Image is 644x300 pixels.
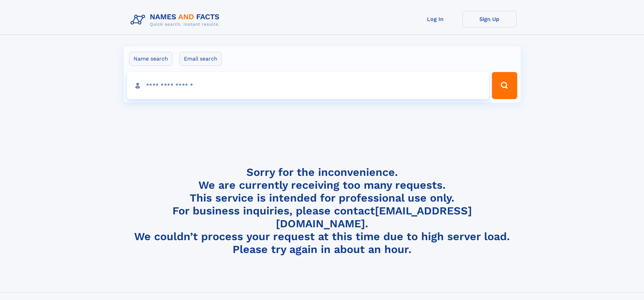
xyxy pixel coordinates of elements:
[180,52,222,66] label: Email search
[492,72,517,99] button: Search Button
[128,166,517,256] h4: Sorry for the inconvenience. We are currently receiving too many requests. This service is intend...
[462,11,517,27] a: Sign Up
[128,11,225,29] img: Logo Names and Facts
[127,72,489,99] input: search input
[129,52,172,66] label: Name search
[408,11,462,27] a: Log In
[276,204,472,230] a: [EMAIL_ADDRESS][DOMAIN_NAME]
